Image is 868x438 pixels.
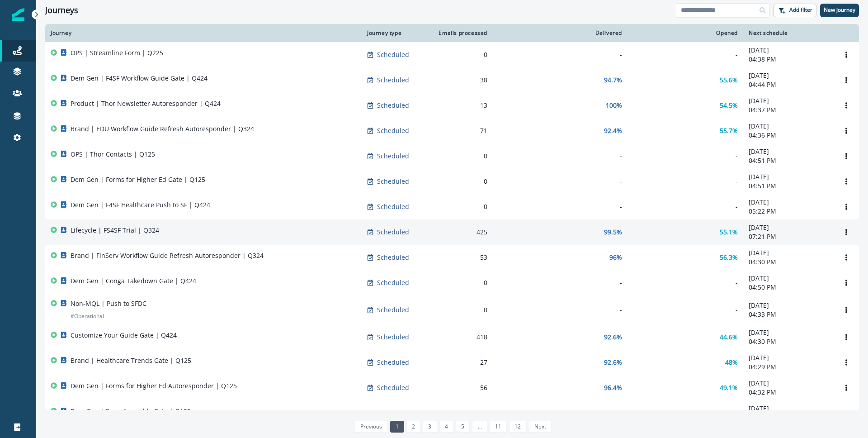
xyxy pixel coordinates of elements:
[839,303,854,317] button: Options
[435,358,487,367] div: 27
[456,421,470,433] a: Page 5
[839,251,854,264] button: Options
[749,223,828,232] p: [DATE]
[45,194,859,219] a: Dem Gen | F4SF Healthcare Push to SF | Q424Scheduled0--[DATE]05:22 PMOptions
[633,409,738,418] div: -
[435,76,487,85] div: 38
[435,50,487,59] div: 0
[435,383,487,392] div: 56
[377,305,409,314] p: Scheduled
[749,379,828,388] p: [DATE]
[435,202,487,211] div: 0
[71,48,163,57] p: OPS | Streamline Form | Q225
[633,29,738,37] div: Opened
[45,67,859,93] a: Dem Gen | F4SF Workflow Guide Gate | Q424Scheduled3894.7%55.6%[DATE]04:44 PMOptions
[749,96,828,105] p: [DATE]
[377,409,409,418] p: Scheduled
[606,101,622,110] p: 100%
[749,274,828,283] p: [DATE]
[720,126,738,135] p: 55.7%
[720,228,738,237] p: 55.1%
[71,226,159,235] p: Lifecycle | FS4SF Trial | Q324
[509,421,526,433] a: Page 12
[839,99,854,112] button: Options
[839,356,854,369] button: Options
[367,29,424,37] div: Journey type
[435,333,487,342] div: 418
[633,202,738,211] div: -
[720,333,738,342] p: 44.6%
[604,333,622,342] p: 92.6%
[71,381,237,390] p: Dem Gen | Forms for Higher Ed Autoresponder | Q125
[498,50,622,59] div: -
[45,219,859,245] a: Lifecycle | FS4SF Trial | Q324Scheduled42599.5%55.1%[DATE]07:21 PMOptions
[439,421,453,433] a: Page 4
[472,421,487,433] a: Jump forward
[604,76,622,85] p: 94.7%
[749,328,828,337] p: [DATE]
[498,409,622,418] div: -
[45,350,859,375] a: Brand | Healthcare Trends Gate | Q125Scheduled2792.6%48%[DATE]04:29 PMOptions
[423,421,437,433] a: Page 3
[839,48,854,62] button: Options
[749,55,828,64] p: 04:38 PM
[353,421,552,433] ul: Pagination
[749,29,828,37] div: Next schedule
[839,225,854,239] button: Options
[71,312,104,321] p: # Operational
[749,310,828,319] p: 04:33 PM
[749,156,828,165] p: 04:51 PM
[45,270,859,295] a: Dem Gen | Conga Takedown Gate | Q424Scheduled0--[DATE]04:50 PMOptions
[749,71,828,80] p: [DATE]
[45,143,859,169] a: OPS | Thor Contacts | Q125Scheduled0--[DATE]04:51 PMOptions
[749,46,828,55] p: [DATE]
[490,421,507,433] a: Page 11
[71,276,196,286] p: Dem Gen | Conga Takedown Gate | Q424
[749,388,828,397] p: 04:32 PM
[749,337,828,346] p: 04:30 PM
[377,358,409,367] p: Scheduled
[71,331,177,340] p: Customize Your Guide Gate | Q424
[45,400,859,426] a: Dem Gen | Form Assembly Gate | Q125Scheduled0--[DATE]05:11 PMOptions
[71,356,191,365] p: Brand | Healthcare Trends Gate | Q125
[45,93,859,118] a: Product | Thor Newsletter Autoresponder | Q424Scheduled13100%54.5%[DATE]04:37 PMOptions
[633,305,738,314] div: -
[749,122,828,131] p: [DATE]
[839,330,854,344] button: Options
[498,305,622,314] div: -
[749,147,828,156] p: [DATE]
[377,253,409,262] p: Scheduled
[749,198,828,207] p: [DATE]
[71,200,210,209] p: Dem Gen | F4SF Healthcare Push to SF | Q424
[720,253,738,262] p: 56.3%
[498,152,622,161] div: -
[435,409,487,418] div: 0
[71,407,191,416] p: Dem Gen | Form Assembly Gate | Q125
[45,118,859,143] a: Brand | EDU Workflow Guide Refresh Autoresponder | Q324Scheduled7192.4%55.7%[DATE]04:36 PMOptions
[12,8,24,21] img: Inflection
[839,200,854,214] button: Options
[609,253,622,262] p: 96%
[604,383,622,392] p: 96.4%
[498,177,622,186] div: -
[839,124,854,138] button: Options
[839,73,854,87] button: Options
[45,5,78,15] h1: Journeys
[377,152,409,161] p: Scheduled
[45,295,859,324] a: Non-MQL | Push to SFDC#OperationalScheduled0--[DATE]04:33 PMOptions
[749,207,828,216] p: 05:22 PM
[377,278,409,287] p: Scheduled
[820,4,859,17] button: New journey
[435,305,487,314] div: 0
[435,177,487,186] div: 0
[749,301,828,310] p: [DATE]
[435,228,487,237] div: 425
[633,50,738,59] div: -
[749,404,828,413] p: [DATE]
[377,383,409,392] p: Scheduled
[725,358,738,367] p: 48%
[390,421,404,433] a: Page 1 is your current page
[749,181,828,190] p: 04:51 PM
[71,74,208,83] p: Dem Gen | F4SF Workflow Guide Gate | Q424
[749,131,828,140] p: 04:36 PM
